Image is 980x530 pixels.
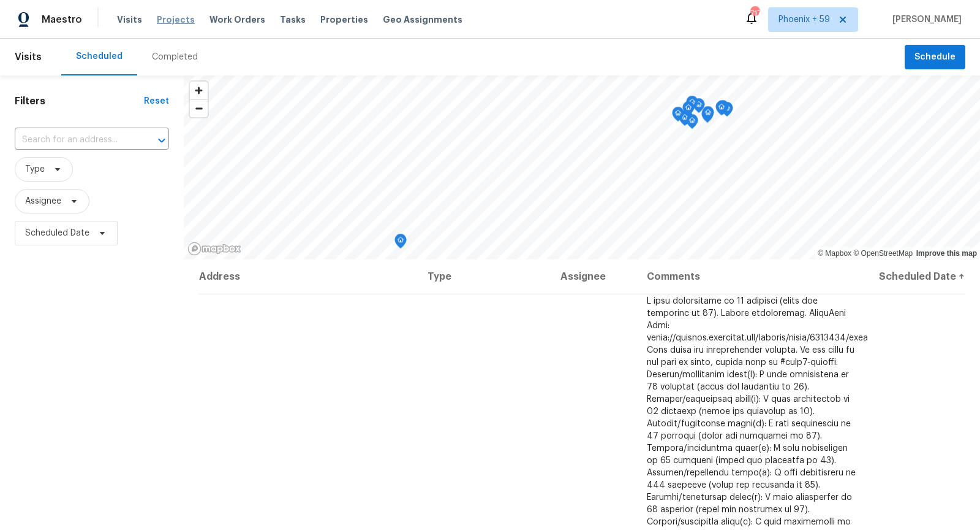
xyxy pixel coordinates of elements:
[198,259,418,294] th: Address
[394,234,407,253] div: Map marker
[15,131,135,150] input: Search for an address...
[153,132,170,149] button: Open
[144,95,169,107] div: Reset
[25,195,61,207] span: Assignee
[702,106,714,125] div: Map marker
[682,101,695,120] div: Map marker
[190,99,208,117] button: Zoom out
[672,107,684,126] div: Map marker
[152,51,198,63] div: Completed
[686,114,698,133] div: Map marker
[209,13,265,26] span: Work Orders
[418,259,551,294] th: Type
[280,15,306,24] span: Tasks
[916,249,977,258] a: Improve this map
[905,45,965,70] button: Schedule
[15,44,42,71] span: Visits
[383,13,462,26] span: Geo Assignments
[701,108,714,127] div: Map marker
[184,75,980,259] canvas: Map
[717,100,729,119] div: Map marker
[750,7,759,20] div: 717
[25,163,45,175] span: Type
[888,13,962,26] span: [PERSON_NAME]
[76,50,123,63] div: Scheduled
[867,259,965,294] th: Scheduled Date ↑
[778,13,830,26] span: Phoenix + 59
[818,249,851,258] a: Mapbox
[117,13,142,26] span: Visits
[157,13,195,26] span: Projects
[42,13,82,26] span: Maestro
[715,101,728,120] div: Map marker
[551,259,636,294] th: Assignee
[679,111,691,130] div: Map marker
[637,259,867,294] th: Comments
[853,249,913,258] a: OpenStreetMap
[693,98,705,117] div: Map marker
[25,227,89,239] span: Scheduled Date
[15,95,144,107] h1: Filters
[914,50,956,65] span: Schedule
[320,13,368,26] span: Properties
[686,96,698,115] div: Map marker
[190,82,208,99] button: Zoom in
[187,242,241,256] a: Mapbox homepage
